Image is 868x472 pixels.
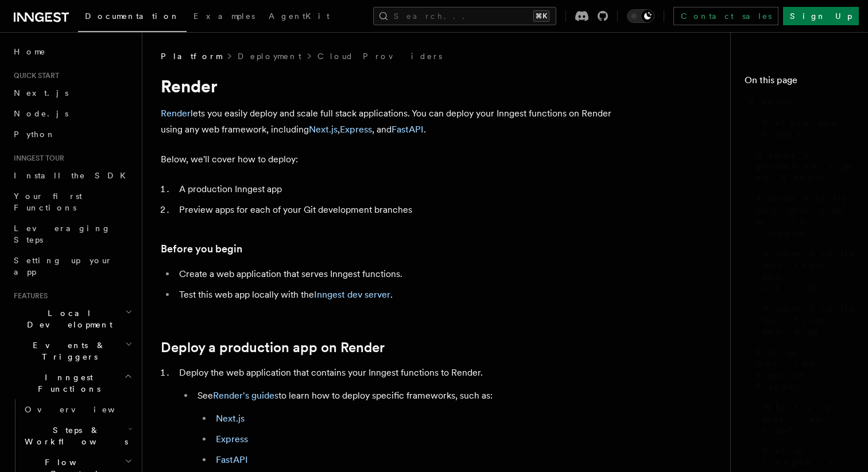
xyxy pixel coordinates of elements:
span: Quick start [9,71,59,80]
button: Search...⌘K [373,7,556,25]
a: What are preview apps? [758,397,854,440]
a: Automatically sync from your CI/CD [758,243,854,298]
span: Node.js [14,109,68,118]
span: Before you begin [763,117,854,140]
a: Documentation [78,3,187,32]
span: What are preview apps? [763,401,854,436]
span: Render [749,96,794,108]
span: Automatically sync from your app [763,303,854,337]
li: Deploy the web application that contains your Inngest functions to Render. [176,365,620,468]
li: See to learn how to deploy specific frameworks, such as: [194,388,620,468]
a: Your first Functions [9,186,135,218]
span: Next.js [14,88,68,97]
a: AgentKit [262,3,336,31]
a: Express [340,124,372,135]
a: Render [161,108,191,119]
a: Before you begin [161,241,242,257]
a: Sign Up [783,7,859,25]
span: Automatically sync from your CI/CD [763,248,854,294]
span: Platform [161,50,222,62]
a: Python [9,124,135,145]
a: Node.js [9,103,135,124]
p: Below, we'll cover how to deploy: [161,151,620,167]
a: Deploy a production app on Render [751,145,854,188]
a: Automatically sync your app with Inngest [751,188,854,243]
span: Automatically sync your app with Inngest [756,193,854,239]
span: Install the SDK [14,171,133,180]
kbd: ⌘K [533,10,549,22]
h4: On this page [745,73,854,92]
span: Documentation [85,11,180,21]
a: Next.js [309,124,338,135]
a: Express [216,434,248,444]
li: Test this web app locally with the . [176,287,620,303]
a: Automatically sync from your app [758,298,854,342]
span: Inngest tour [9,154,64,163]
span: Set up preview apps on Render [756,346,854,392]
li: A production Inngest app [176,181,620,197]
span: Setting up your app [14,256,113,276]
span: Steps & Workflows [20,424,128,447]
a: Deployment [238,50,301,62]
a: Inngest dev server [314,289,390,300]
a: Next.js [216,413,245,424]
a: Render [745,92,854,112]
span: AgentKit [269,11,330,21]
a: Deploy a production app on Render [161,340,385,356]
span: Overview [25,405,143,414]
a: Overview [20,399,135,420]
span: Inngest Functions [9,372,124,395]
button: Steps & Workflows [20,420,135,452]
span: Local Development [9,307,125,330]
a: FastAPI [392,124,424,135]
button: Local Development [9,303,135,335]
h1: Render [161,76,620,96]
a: Cloud Providers [317,50,442,62]
span: Python [14,130,56,139]
a: Render's guides [213,390,278,401]
span: Your first Functions [14,192,82,212]
p: lets you easily deploy and scale full stack applications. You can deploy your Inngest functions o... [161,106,620,138]
a: FastAPI [216,454,248,465]
a: Set up preview apps on Render [751,342,854,397]
li: Preview apps for each of your Git development branches [176,202,620,218]
a: Contact sales [673,7,778,25]
span: Home [14,46,46,57]
a: Home [9,41,135,62]
span: Features [9,291,48,301]
button: Inngest Functions [9,367,135,399]
li: Create a web application that serves Inngest functions. [176,266,620,282]
span: Events & Triggers [9,340,125,362]
a: Examples [187,3,262,31]
a: Setting up your app [9,250,135,282]
button: Events & Triggers [9,335,135,367]
span: Examples [193,11,255,21]
span: Leveraging Steps [14,224,111,244]
a: Before you begin [758,112,854,145]
span: Deploy a production app on Render [756,149,854,184]
button: Toggle dark mode [627,9,654,23]
a: Install the SDK [9,165,135,186]
a: Next.js [9,83,135,103]
a: Leveraging Steps [9,218,135,250]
